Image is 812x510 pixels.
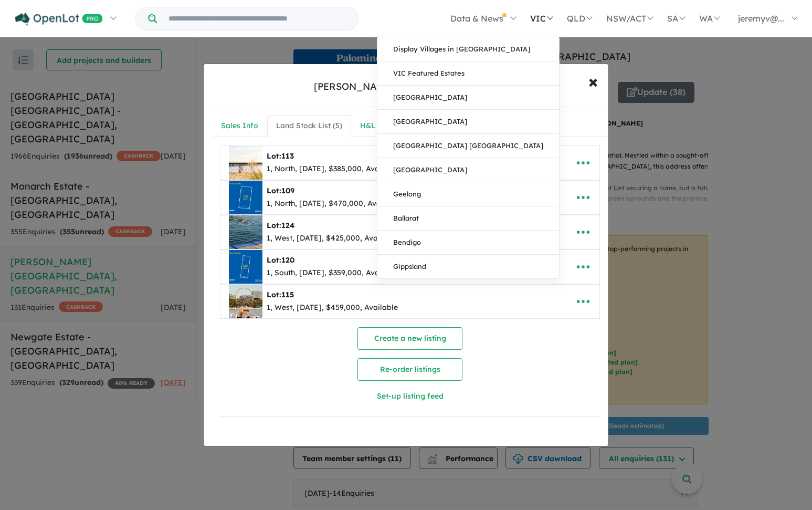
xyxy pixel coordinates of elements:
a: Gippsland [377,255,559,278]
div: Sales Info [221,120,258,132]
span: 109 [281,186,294,195]
div: 1, West, [DATE], $459,000, Available [267,301,398,314]
b: Lot: [267,221,294,230]
button: Re-order listings [357,358,462,381]
img: Openlot PRO Logo White [15,13,103,26]
span: 124 [281,221,294,230]
a: Bendigo [377,231,559,255]
img: Palomino%20-%20Armstrong%20Creek%20-%20Lot%20124___1747023289.jpg [229,215,262,249]
a: [GEOGRAPHIC_DATA] [GEOGRAPHIC_DATA] [377,134,559,158]
input: Try estate name, suburb, builder or developer [159,7,356,30]
img: Palomino%20-%20Armstrong%20Creek%20-%20Lot%20120___1747288230.jpg [229,250,262,284]
span: jeremyv@... [738,13,784,24]
span: × [588,70,598,92]
div: 1, West, [DATE], $425,000, Available [267,232,398,245]
div: H&L List ( 33 ) [360,120,405,132]
div: 1, North, [DATE], $470,000, Available [267,197,401,210]
a: [GEOGRAPHIC_DATA] [377,86,559,110]
button: Create a new listing [357,327,462,350]
a: Ballarat [377,206,559,231]
span: 113 [281,151,294,161]
img: Palomino%20-%20Armstrong%20Creek%20-%20Lot%20113___1747023148.jpg [229,146,262,180]
a: Geelong [377,182,559,206]
img: Palomino%20-%20Armstrong%20Creek%20-%20Lot%20115___1747023611.jpg [229,285,262,318]
b: Lot: [267,255,294,265]
a: VIC Featured Estates [377,61,559,86]
div: 1, North, [DATE], $385,000, Available [267,163,399,175]
span: 120 [281,255,294,265]
b: Lot: [267,186,294,195]
button: Set-up listing feed [315,385,505,408]
b: Lot: [267,290,294,299]
a: [GEOGRAPHIC_DATA] [377,158,559,182]
a: [GEOGRAPHIC_DATA] [377,110,559,134]
a: Display Villages in [GEOGRAPHIC_DATA] [377,37,559,61]
b: Lot: [267,151,294,161]
div: [PERSON_NAME][GEOGRAPHIC_DATA] [314,80,499,93]
div: 1, South, [DATE], $359,000, Available [267,267,399,279]
div: Land Stock List ( 5 ) [276,120,342,132]
img: Palomino%20-%20Armstrong%20Creek%20-%20Lot%20109___1747288201.jpg [229,181,262,214]
span: 115 [281,290,294,299]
